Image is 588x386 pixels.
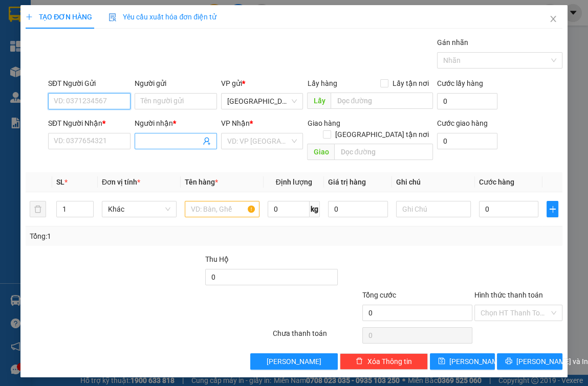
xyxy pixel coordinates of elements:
span: Tên hàng [185,178,218,186]
span: Khác [108,201,170,217]
input: 0 [328,201,388,217]
div: [PERSON_NAME] [120,9,268,21]
span: VP Nhận [221,119,250,127]
span: Nhận: [120,10,144,20]
div: trí [120,21,268,33]
div: Tổng: 1 [30,231,228,242]
div: SĐT Người Nhận [48,118,130,129]
span: SL [56,178,64,186]
span: Gửi: [9,9,25,19]
span: DĐ: [120,48,135,58]
button: [PERSON_NAME] [250,353,338,370]
input: Cước giao hàng [437,133,498,149]
input: Ghi Chú [396,201,471,217]
span: [GEOGRAPHIC_DATA] [120,59,268,77]
span: [PERSON_NAME] và In [516,356,588,367]
div: Người nhận [135,118,217,129]
label: Gán nhãn [437,38,468,47]
input: Dọc đường [331,93,432,109]
span: TẠO ĐƠN HÀNG [26,13,92,21]
label: Cước lấy hàng [437,79,483,87]
img: icon [108,13,117,21]
span: Giao [307,144,334,160]
div: Người gửi [135,78,217,89]
button: printer[PERSON_NAME] và In [497,353,562,370]
span: [PERSON_NAME] [267,356,321,367]
span: printer [505,357,512,366]
span: [PERSON_NAME] [449,356,504,367]
span: plus [547,205,557,213]
button: deleteXóa Thông tin [340,353,427,370]
span: Định lượng [276,178,312,186]
span: Xóa Thông tin [367,356,411,367]
span: Cước hàng [479,178,514,186]
span: plus [26,13,33,20]
span: Yêu cầu xuất hóa đơn điện tử [108,13,216,21]
label: Cước giao hàng [437,119,488,127]
span: delete [356,357,363,366]
div: SĐT Người Gửi [48,78,130,89]
label: Hình thức thanh toán [474,291,542,299]
span: [GEOGRAPHIC_DATA] tận nơi [331,129,433,140]
div: [GEOGRAPHIC_DATA] [9,9,113,32]
span: Lấy tận nơi [388,78,433,89]
button: plus [547,201,558,217]
button: Close [539,5,568,34]
span: user-add [203,137,211,145]
input: Dọc đường [334,144,432,160]
div: Chưa thanh toán [272,328,361,346]
input: VD: Bàn, Ghế [185,201,259,217]
span: Tổng cước [362,291,396,299]
button: save[PERSON_NAME] [430,353,495,370]
div: VP gửi [221,78,303,89]
div: 0368021765 [120,33,268,48]
span: Sài Gòn [227,94,297,109]
span: Lấy hàng [307,79,337,87]
span: Thu Hộ [205,255,229,263]
span: Lấy [307,93,331,109]
span: Đơn vị tính [102,178,140,186]
span: Giá trị hàng [328,178,366,186]
th: Ghi chú [392,172,475,192]
input: Cước lấy hàng [437,93,498,109]
span: save [438,357,445,366]
span: Giao hàng [307,119,340,127]
span: close [549,15,557,23]
span: kg [310,201,320,217]
button: delete [30,201,46,217]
